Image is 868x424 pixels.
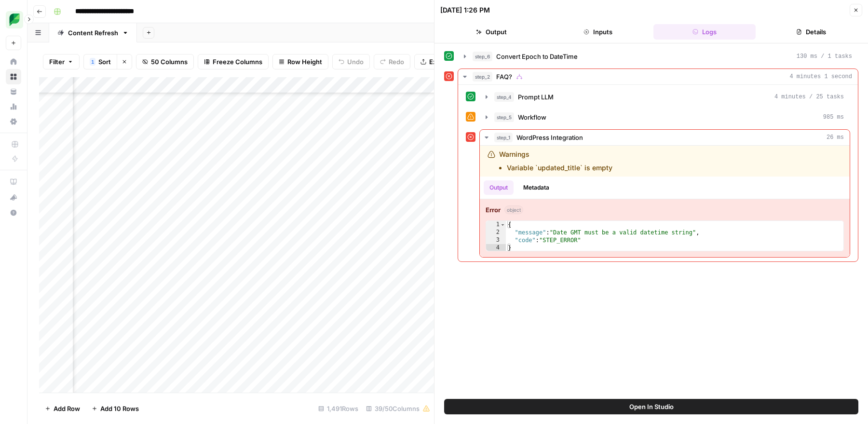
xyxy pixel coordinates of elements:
[91,58,94,66] span: 1
[486,205,501,215] strong: Error
[49,23,137,42] a: Content Refresh
[43,54,80,69] button: Filter
[504,205,523,214] span: object
[516,133,583,142] span: WordPress Integration
[332,54,370,69] button: Undo
[499,150,612,173] div: Warnings
[507,163,612,173] li: Variable `updated_title` is empty
[480,130,850,145] button: 26 ms
[496,52,578,61] span: Convert Epoch to DateTime
[90,58,95,66] div: 1
[198,54,269,69] button: Freeze Columns
[6,84,21,99] a: Your Data
[213,57,262,67] span: Freeze Columns
[458,85,858,261] div: 4 minutes 1 second
[759,24,862,40] button: Details
[98,57,111,67] span: Sort
[6,190,21,205] div: What's new?
[500,221,505,229] span: Toggle code folding, rows 1 through 4
[486,244,506,252] div: 4
[440,5,490,15] div: [DATE] 1:26 PM
[827,133,844,142] span: 26 ms
[494,112,514,122] span: step_5
[49,57,65,67] span: Filter
[494,92,514,102] span: step_4
[517,180,555,195] button: Metadata
[486,221,506,229] div: 1
[480,146,850,257] div: 26 ms
[100,404,139,413] span: Add 10 Rows
[6,11,23,28] img: SproutSocial Logo
[480,89,850,105] button: 4 minutes / 25 tasks
[6,190,21,205] button: What's new?
[789,72,852,81] span: 4 minutes 1 second
[429,57,463,67] span: Export CSV
[287,57,322,67] span: Row Height
[374,54,410,69] button: Redo
[389,57,404,67] span: Redo
[362,401,434,416] div: 39/50 Columns
[547,24,650,40] button: Inputs
[314,401,362,416] div: 1,491 Rows
[473,52,492,61] span: step_6
[86,401,145,416] button: Add 10 Rows
[480,109,850,125] button: 985 ms
[83,54,117,69] button: 1Sort
[486,236,506,244] div: 3
[496,72,512,82] span: FAQ?
[774,93,844,101] span: 4 minutes / 25 tasks
[6,114,21,129] a: Settings
[414,54,470,69] button: Export CSV
[823,113,844,122] span: 985 ms
[39,401,86,416] button: Add Row
[6,205,21,220] button: Help + Support
[797,52,852,61] span: 130 ms / 1 tasks
[136,54,194,69] button: 50 Columns
[473,72,492,82] span: step_2
[458,69,858,84] button: 4 minutes 1 second
[68,28,118,38] div: Content Refresh
[484,180,514,195] button: Output
[444,399,858,414] button: Open In Studio
[6,99,21,114] a: Usage
[347,57,364,67] span: Undo
[518,112,546,122] span: Workflow
[6,54,21,69] a: Home
[653,24,756,40] button: Logs
[518,92,554,102] span: Prompt LLM
[54,404,80,413] span: Add Row
[6,69,21,84] a: Browse
[272,54,328,69] button: Row Height
[6,174,21,190] a: AirOps Academy
[486,229,506,236] div: 2
[629,402,674,411] span: Open In Studio
[458,49,858,64] button: 130 ms / 1 tasks
[494,133,513,142] span: step_1
[6,8,21,32] button: Workspace: SproutSocial
[440,24,543,40] button: Output
[151,57,188,67] span: 50 Columns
